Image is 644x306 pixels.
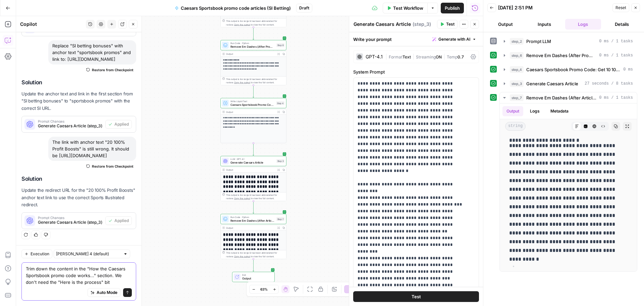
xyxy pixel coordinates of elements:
span: 63% [260,287,268,292]
g: Edge from step_6 to step_4 [253,85,254,98]
span: Caesars Sportsbook promo code articles (SI Betting) [181,5,291,11]
textarea: Trim down the content in the "How the Caesars Sportsbook promo code works..." section. We don't n... [26,265,132,286]
span: 27 seconds / 8 tasks [585,81,633,87]
span: step_2 [510,38,524,45]
span: Format [389,54,402,59]
span: Streaming [416,54,436,59]
p: Update the redirect URL for the "20 100% Profit Boosts" anchor text link to use the correct Sport... [21,187,136,208]
span: Generate Caesars Article [526,80,578,87]
button: Output [487,19,524,30]
span: Generate Caesars Article [230,161,275,165]
button: 0 ms / 1 tasks [500,92,637,103]
div: Output [226,168,275,171]
textarea: Generate Caesars Article [354,21,411,28]
span: Copy the output [234,197,250,200]
span: Reset [615,5,626,11]
div: GPT-4.1 [366,54,383,59]
button: Applied [105,216,132,225]
span: Generate Caesars Article (step_3) [38,219,103,225]
span: Execution [31,251,49,257]
span: Write Liquid Text [230,99,274,103]
span: Applied [114,218,129,224]
button: Inputs [526,19,562,30]
button: Restore from Checkpoint [84,66,136,74]
span: 0 ms / 1 tasks [599,95,633,101]
span: ( step_3 ) [413,21,431,28]
g: Edge from step_3 to step_7 [253,201,254,214]
span: Publish [445,5,460,11]
div: This output is too large & has been abbreviated for review. to view the full content. [226,251,284,258]
button: Execution [21,250,52,258]
span: 0 ms / 1 tasks [599,52,633,58]
h2: Solution [21,176,136,182]
g: Edge from step_4 to step_3 [253,143,254,156]
span: Remove Em Dashes (After Prompt) [526,52,596,59]
span: 0 ms / 1 tasks [599,38,633,44]
p: Update the anchor text and link in the first section from "SI betting bonuses" to "sportsbook pro... [21,90,136,112]
div: Write your prompt [349,32,483,46]
span: Test [412,293,421,300]
span: | [411,53,416,60]
button: Generate with AI [430,35,479,44]
span: 0 ms [623,67,633,73]
span: string [505,122,526,131]
span: Generate Caesars Article (step_3) [38,123,103,129]
div: Copilot [20,21,84,28]
span: Draft [299,5,309,11]
h2: Solution [21,79,136,86]
span: Restore from Checkpoint [92,67,133,73]
span: Test [446,21,454,27]
span: LLM · GPT-4.1 [230,158,275,161]
button: Output [502,106,523,116]
button: 0 ms / 1 tasks [500,36,637,47]
span: Caesars Sportsbook Promo Code: Get 10 100% Bet Boosts for {{ event_title }} [526,66,621,73]
span: Auto Mode [97,290,117,296]
span: step_4 [510,66,524,73]
span: Restore from Checkpoint [92,164,133,169]
button: Test [353,291,479,302]
span: End [242,273,271,277]
div: This output is too large & has been abbreviated for review. to view the full content. [226,77,284,84]
input: Claude Sonnet 4 (default) [56,251,120,257]
span: Applied [114,121,129,127]
button: Logs [526,106,544,116]
div: The link with anchor text "20 100% Profit Boosts" is still wrong. It should be [URL][DOMAIN_NAME] [48,137,136,161]
button: Auto Mode [88,288,120,297]
span: Text [402,54,411,59]
button: Test [437,20,458,29]
button: Restore from Checkpoint [84,162,136,170]
span: Copy the output [234,255,250,258]
span: Remove Em Dashes (After Article) [526,94,596,101]
span: step_3 [510,80,524,87]
span: Run Code · Python [230,215,275,219]
button: Metadata [546,106,573,116]
span: Copy the output [234,81,250,84]
div: Replace "SI betting bonuses" with anchor text "sportsbook promos" and link to: [URL][DOMAIN_NAME] [48,40,136,64]
div: This output is too large & has been abbreviated for review. to view the full content. [226,19,284,26]
button: Publish [441,3,464,13]
button: Details [604,19,640,30]
div: Step 3 [276,159,284,163]
g: Edge from step_7 to end [253,259,254,271]
span: | [442,53,447,60]
div: 0 ms / 1 tasks [500,103,637,271]
g: Edge from step_2 to step_6 [253,27,254,40]
div: Output [226,110,275,114]
div: Step 6 [276,43,284,47]
div: This output is too large & has been abbreviated for review. to view the full content. [226,193,284,200]
span: Generate with AI [438,36,470,42]
div: Step 7 [276,217,284,221]
div: Write Liquid TextCaesars Sportsbook Promo Code: Get 10 100% Bet Boosts for {{ event_title }}Step ... [220,98,286,143]
button: Caesars Sportsbook promo code articles (SI Betting) [171,3,295,13]
div: Output [226,226,275,229]
div: EndOutput [220,272,286,282]
span: Prompt Changes [38,120,103,123]
button: Reset [612,3,629,12]
span: Run Code · Python [230,42,275,45]
button: 0 ms [500,64,637,75]
span: 0.7 [458,54,464,59]
div: Step 4 [276,101,284,105]
span: | [385,53,389,60]
span: Remove Em Dashes (After Prompt) [230,45,275,49]
div: Output [226,52,275,55]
